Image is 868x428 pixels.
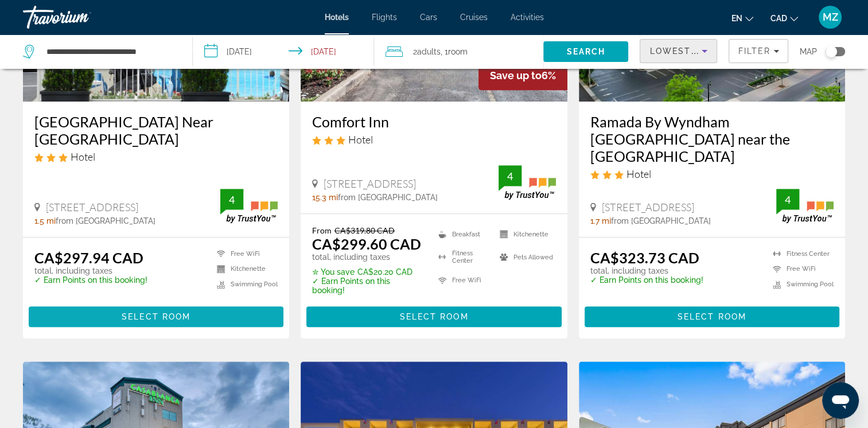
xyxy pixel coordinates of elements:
[649,46,723,56] span: Lowest Price
[122,312,190,321] span: Select Room
[511,13,544,22] a: Activities
[312,277,423,295] p: ✓ Earn Points on this booking!
[494,248,556,266] li: Pets Allowed
[306,306,561,327] button: Select Room
[731,10,753,26] button: Change language
[34,113,278,147] a: [GEOGRAPHIC_DATA] Near [GEOGRAPHIC_DATA]
[776,189,834,223] img: TrustYou guest rating badge
[490,69,542,81] span: Save up to
[441,44,468,60] span: , 1
[312,267,423,277] p: CA$20.20 CAD
[29,306,283,327] button: Select Room
[334,225,395,235] del: CA$319.80 CAD
[433,225,495,243] li: Breakfast
[211,249,278,259] li: Free WiFi
[23,2,138,32] a: Travorium
[312,193,338,202] span: 15.3 mi
[590,168,834,180] div: 3 star Hotel
[770,14,787,23] span: CAD
[56,216,155,225] span: from [GEOGRAPHIC_DATA]
[312,225,332,235] span: From
[312,267,355,277] span: ✮ You save
[729,39,788,63] button: Filters
[590,266,703,275] p: total, including taxes
[325,13,349,22] a: Hotels
[770,10,798,26] button: Change currency
[611,216,711,225] span: from [GEOGRAPHIC_DATA]
[324,177,416,190] span: [STREET_ADDRESS]
[374,34,544,69] button: Travelers: 2 adults, 0 children
[678,312,746,321] span: Select Room
[34,150,278,163] div: 3 star Hotel
[460,13,488,22] a: Cruises
[211,279,278,289] li: Swimming Pool
[494,225,556,243] li: Kitchenette
[45,43,175,60] input: Search hotel destination
[738,46,770,56] span: Filter
[29,309,283,321] a: Select Room
[822,382,859,419] iframe: Button to launch messaging window
[585,306,839,327] button: Select Room
[211,264,278,274] li: Kitchenette
[71,150,95,163] span: Hotel
[817,46,845,57] button: Toggle map
[193,34,374,69] button: Select check in and out date
[823,11,838,23] span: MZ
[34,249,143,266] ins: CA$297.94 CAD
[399,312,468,321] span: Select Room
[417,47,441,56] span: Adults
[767,249,834,259] li: Fitness Center
[34,266,147,275] p: total, including taxes
[433,272,495,289] li: Free WiFi
[590,249,699,266] ins: CA$323.73 CAD
[649,44,707,58] mat-select: Sort by
[413,44,441,60] span: 2
[312,252,423,262] p: total, including taxes
[306,309,561,321] a: Select Room
[602,201,694,213] span: [STREET_ADDRESS]
[567,47,606,56] span: Search
[372,13,397,22] a: Flights
[499,165,556,199] img: TrustYou guest rating badge
[220,193,243,207] div: 4
[590,216,611,225] span: 1.7 mi
[433,248,495,266] li: Fitness Center
[312,133,555,146] div: 3 star Hotel
[312,113,555,130] a: Comfort Inn
[46,201,138,213] span: [STREET_ADDRESS]
[590,113,834,165] a: Ramada By Wyndham [GEOGRAPHIC_DATA] near the [GEOGRAPHIC_DATA]
[348,133,373,146] span: Hotel
[800,44,817,60] span: Map
[338,193,438,202] span: from [GEOGRAPHIC_DATA]
[585,309,839,321] a: Select Room
[815,5,845,29] button: User Menu
[478,61,567,90] div: 6%
[220,189,278,223] img: TrustYou guest rating badge
[626,168,651,180] span: Hotel
[590,275,703,285] p: ✓ Earn Points on this booking!
[776,193,799,207] div: 4
[34,275,147,285] p: ✓ Earn Points on this booking!
[499,169,521,183] div: 4
[767,279,834,289] li: Swimming Pool
[34,216,56,225] span: 1.5 mi
[312,235,421,252] ins: CA$299.60 CAD
[767,264,834,274] li: Free WiFi
[420,13,437,22] a: Cars
[543,41,628,62] button: Search
[731,14,742,23] span: en
[448,47,468,56] span: Room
